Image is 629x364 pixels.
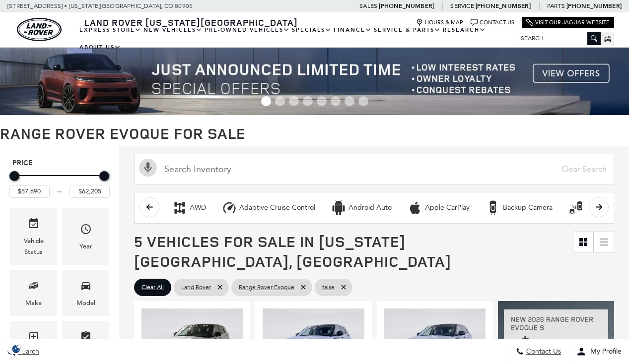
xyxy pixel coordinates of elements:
[62,270,109,316] div: ModelModel
[5,344,28,354] img: Opt-Out Icon
[425,203,470,212] div: Apple CarPlay
[486,200,500,215] div: Backup Camera
[275,96,285,106] span: Go to slide 2
[568,200,583,215] div: Blind Spot Monitor
[416,19,463,26] a: Hours & Map
[78,39,122,56] a: About Us
[80,328,92,349] span: Features
[5,344,28,354] section: Click to Open Cookie Consent Modal
[172,200,187,215] div: AWD
[17,18,62,41] img: Land Rover
[80,277,92,298] span: Model
[142,21,204,39] a: New Vehicles
[181,281,211,294] span: Land Rover
[586,348,622,356] span: My Profile
[25,298,42,308] div: Make
[62,208,109,265] div: YearYear
[28,215,40,236] span: Vehicle
[289,96,299,106] span: Go to slide 3
[139,159,157,177] svg: Click to toggle on voice search
[303,96,313,106] span: Go to slide 4
[28,328,40,349] span: Trim
[12,159,107,168] h5: Price
[190,203,206,212] div: AWD
[524,348,561,356] span: Contact Us
[345,96,354,106] span: Go to slide 7
[317,96,327,106] span: Go to slide 5
[222,200,237,215] div: Adaptive Cruise Control
[480,197,558,218] button: Backup CameraBackup Camera
[503,203,553,212] div: Backup Camera
[476,2,531,10] a: [PHONE_NUMBER]
[17,18,62,41] a: land-rover
[84,16,298,28] span: Land Rover [US_STATE][GEOGRAPHIC_DATA]
[526,19,610,26] a: Visit Our Jaguar Website
[349,203,392,212] div: Android Auto
[326,197,397,218] button: Android AutoAndroid Auto
[10,270,57,316] div: MakeMake
[566,2,622,10] a: [PHONE_NUMBER]
[10,208,57,265] div: VehicleVehicle Status
[99,171,109,181] div: Maximum Price
[134,231,451,271] span: 5 Vehicles for Sale in [US_STATE][GEOGRAPHIC_DATA], [GEOGRAPHIC_DATA]
[333,21,373,39] a: Finance
[239,281,294,294] span: Range Rover Evoque
[547,2,565,9] span: Parts
[261,96,271,106] span: Go to slide 1
[140,197,159,217] button: scroll left
[17,236,50,257] div: Vehicle Status
[79,241,92,252] div: Year
[134,154,614,184] input: Search Inventory
[216,197,321,218] button: Adaptive Cruise ControlAdaptive Cruise Control
[80,221,92,241] span: Year
[331,96,341,106] span: Go to slide 6
[513,32,600,44] input: Search
[569,339,629,364] button: Open user profile menu
[442,21,487,39] a: Research
[78,16,304,28] a: Land Rover [US_STATE][GEOGRAPHIC_DATA]
[331,200,346,215] div: Android Auto
[373,21,442,39] a: Service & Parts
[359,2,377,9] span: Sales
[589,197,609,217] button: scroll right
[291,21,333,39] a: Specials
[379,2,434,10] a: [PHONE_NUMBER]
[9,168,110,198] div: Price
[9,185,50,198] input: Minimum
[471,19,514,26] a: Contact Us
[167,197,211,218] button: AWDAWD
[450,2,474,9] span: Service
[141,281,164,294] span: Clear All
[408,200,422,215] div: Apple CarPlay
[9,171,19,181] div: Minimum Price
[358,96,368,106] span: Go to slide 8
[78,21,513,56] nav: Main Navigation
[7,2,193,9] a: [STREET_ADDRESS] • [US_STATE][GEOGRAPHIC_DATA], CO 80905
[402,197,475,218] button: Apple CarPlayApple CarPlay
[70,185,110,198] input: Maximum
[28,277,40,298] span: Make
[78,21,142,39] a: EXPRESS STORE
[322,281,335,294] span: false
[239,203,315,212] div: Adaptive Cruise Control
[204,21,291,39] a: Pre-Owned Vehicles
[76,298,95,308] div: Model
